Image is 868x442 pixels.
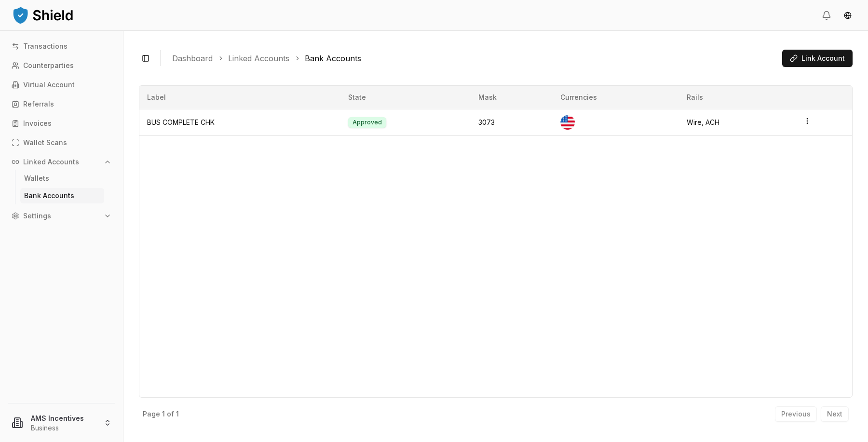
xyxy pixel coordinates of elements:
[172,53,213,64] a: Dashboard
[471,109,553,135] td: 3073
[8,58,115,73] a: Counterparties
[143,411,160,417] p: Page
[4,407,119,438] button: AMS IncentivesBusiness
[553,86,679,109] th: Currencies
[12,5,74,25] img: ShieldPay Logo
[31,413,96,423] p: AMS Incentives
[172,53,774,64] nav: breadcrumb
[305,53,361,64] a: Bank Accounts
[162,411,165,417] p: 1
[23,62,74,69] p: Counterparties
[801,54,845,63] span: Link Account
[8,135,115,150] a: Wallet Scans
[24,175,49,182] p: Wallets
[679,86,796,109] th: Rails
[782,50,853,67] button: Link Account
[228,53,289,64] a: Linked Accounts
[20,188,104,203] a: Bank Accounts
[8,96,115,112] a: Referrals
[8,116,115,131] a: Invoices
[31,423,96,433] p: Business
[687,118,788,127] div: Wire, ACH
[560,115,575,130] img: US Dollar
[139,86,340,109] th: Label
[23,101,54,107] p: Referrals
[23,120,52,127] p: Invoices
[23,43,68,50] p: Transactions
[23,139,67,146] p: Wallet Scans
[8,208,115,224] button: Settings
[23,81,75,88] p: Virtual Account
[8,39,115,54] a: Transactions
[24,192,74,199] p: Bank Accounts
[176,411,179,417] p: 1
[139,109,340,135] td: BUS COMPLETE CHK
[20,171,104,186] a: Wallets
[23,159,79,165] p: Linked Accounts
[8,154,115,170] button: Linked Accounts
[23,213,51,219] p: Settings
[167,411,174,417] p: of
[8,77,115,93] a: Virtual Account
[340,86,470,109] th: State
[471,86,553,109] th: Mask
